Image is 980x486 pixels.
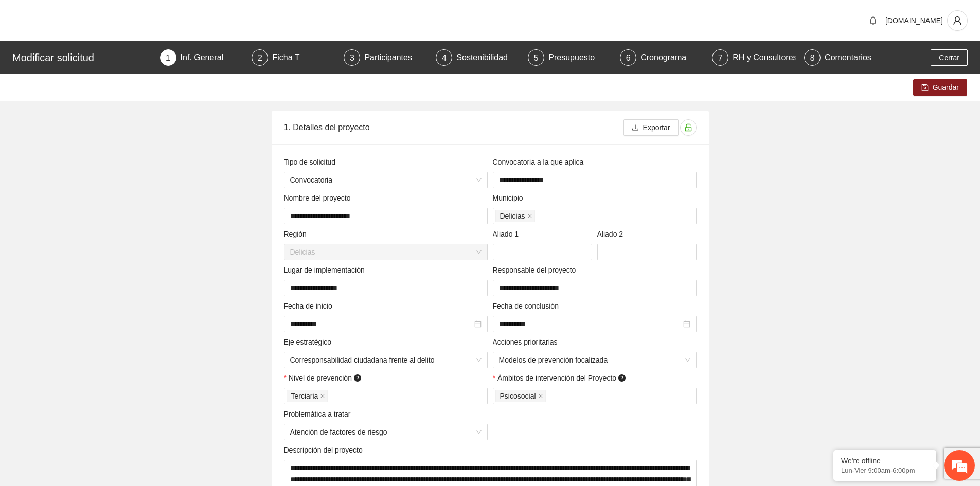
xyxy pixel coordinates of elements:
div: Cronograma [640,49,694,66]
span: Terciaria [287,390,328,402]
div: Ficha T [272,49,308,66]
div: 3Participantes [344,49,427,66]
span: 2 [258,53,262,62]
div: 2Ficha T [252,49,335,66]
span: Ámbitos de intervención del Proyecto [497,372,628,384]
div: 4Sostenibilidad [436,49,520,66]
span: close [538,393,543,399]
em: Enviar [153,317,187,331]
button: downloadExportar [623,119,679,136]
span: Convocatoria a la que aplica [493,156,587,168]
div: Sostenibilidad [456,49,516,66]
span: Aliado 1 [493,228,523,240]
span: 7 [718,53,723,62]
span: [DOMAIN_NAME] [885,16,943,25]
span: Convocatoria [290,172,482,188]
span: Corresponsabilidad ciudadana frente al delito [290,352,482,368]
span: Fecha de inicio [284,300,336,312]
span: Psicosocial [500,390,536,402]
div: Dejar un mensaje [54,52,173,66]
span: Aliado 2 [597,228,627,240]
span: Psicosocial [495,390,546,402]
div: Modificar solicitud [12,49,154,66]
span: Delicias [500,210,525,222]
div: 8Comentarios [804,49,871,66]
div: We're offline [841,457,929,465]
span: Problemática a tratar [284,408,355,420]
span: Guardar [933,82,959,93]
span: user [948,16,967,25]
div: 1Inf. General [160,49,244,66]
span: Municipio [493,192,527,204]
span: Atención de factores de riesgo [290,424,482,440]
button: Cerrar [931,49,968,66]
span: Delicias [495,210,535,222]
span: Nivel de prevención [289,372,363,384]
textarea: Escriba su mensaje aquí y haga clic en “Enviar” [5,281,196,317]
span: Estamos sin conexión. Déjenos un mensaje. [20,137,182,241]
span: Eje estratégico [284,336,335,348]
span: Descripción del proyecto [284,444,367,456]
span: bell [865,16,881,25]
span: Lugar de implementación [284,264,369,276]
button: user [947,10,968,31]
div: 6Cronograma [620,49,704,66]
span: Fecha de conclusión [493,300,563,312]
div: Inf. General [181,49,232,66]
span: question-circle [618,374,626,382]
button: unlock [680,119,697,136]
span: save [921,84,929,92]
div: Minimizar ventana de chat en vivo [169,5,193,30]
span: close [320,393,325,399]
span: close [527,213,532,219]
span: Terciaria [291,390,318,402]
span: Modelos de prevención focalizada [499,352,690,368]
p: Lun-Vier 9:00am-6:00pm [841,466,929,474]
span: question-circle [354,374,361,382]
span: Cerrar [939,52,959,63]
span: 5 [534,53,539,62]
span: 8 [810,53,815,62]
div: Presupuesto [548,49,603,66]
span: 4 [442,53,447,62]
span: Delicias [290,244,482,260]
div: Participantes [364,49,420,66]
span: Región [284,228,311,240]
button: saveGuardar [913,79,967,96]
span: Acciones prioritarias [493,336,562,348]
span: Exportar [643,122,670,133]
span: Nombre del proyecto [284,192,355,204]
div: 1. Detalles del proyecto [284,113,623,142]
button: bell [865,12,881,29]
div: 7RH y Consultores [712,49,796,66]
span: 3 [350,53,354,62]
span: Responsable del proyecto [493,264,580,276]
span: download [632,124,639,132]
span: unlock [681,123,696,132]
span: Tipo de solicitud [284,156,340,168]
span: 1 [166,53,170,62]
div: RH y Consultores [733,49,805,66]
div: 5Presupuesto [528,49,612,66]
div: Comentarios [825,49,871,66]
span: 6 [626,53,631,62]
